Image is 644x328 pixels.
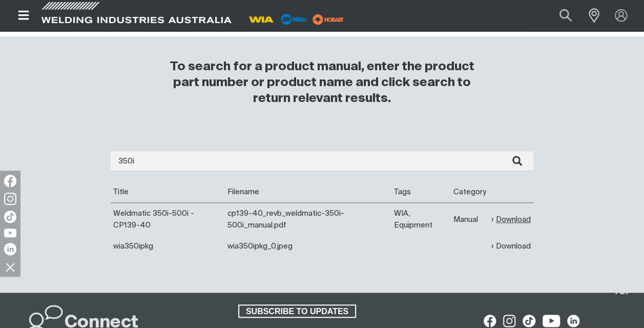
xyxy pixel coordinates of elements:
td: cp139-40_revb_weldmatic-350i-500i_manual.pdf [225,203,391,236]
th: Category [451,181,489,203]
td: Weldmatic 350i-500i - CP139-40 [111,203,225,236]
button: Search products [548,4,583,27]
th: Filename [225,181,391,203]
td: WIA, Equipment [391,203,451,236]
td: wia350ipkg_0.jpeg [225,236,391,257]
img: Instagram [4,193,16,205]
a: Download [491,214,531,225]
a: Download [491,240,531,252]
td: wia350ipkg [111,236,225,257]
a: miller [309,15,347,23]
td: Manual [451,203,489,236]
img: hide socials [2,258,19,276]
input: Enter search... [111,151,533,171]
span: SUBSCRIBE TO UPDATES [239,304,355,318]
img: LinkedIn [4,243,16,255]
a: SUBSCRIBE TO UPDATES [238,304,356,318]
h3: To search for a product manual, enter the product part number or product name and click search to... [162,59,482,107]
img: miller [309,12,347,27]
button: Scroll to top [611,264,634,287]
img: YouTube [4,229,16,237]
input: Product name or item number... [535,4,583,27]
img: Facebook [4,175,16,187]
img: TikTok [4,211,16,223]
th: Title [111,181,225,203]
th: Tags [391,181,451,203]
